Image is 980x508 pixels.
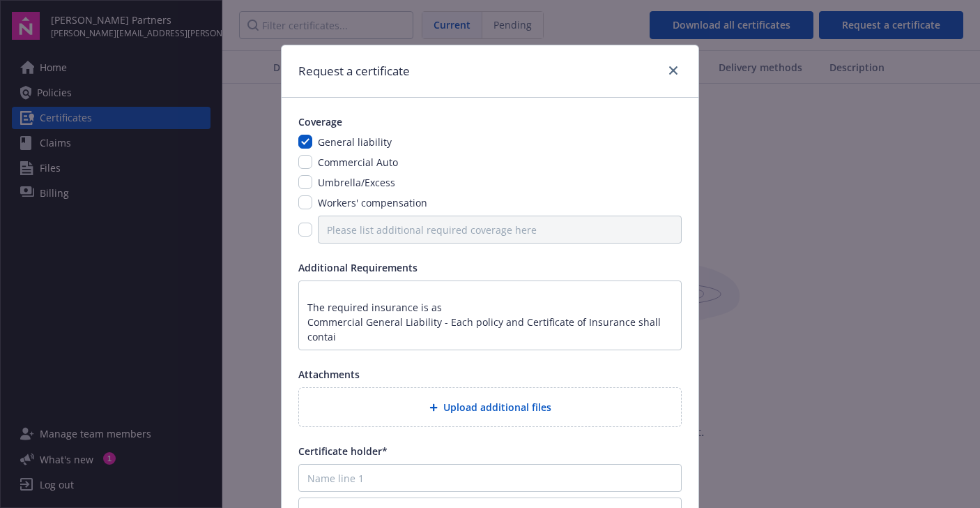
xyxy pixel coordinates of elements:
span: Certificate holder* [298,444,388,458]
div: Upload additional files [298,387,682,427]
input: Name line 1 [298,464,682,492]
input: Please list additional required coverage here [318,216,682,244]
span: General liability [318,135,392,149]
textarea: [GEOGRAPHIC_DATA] listed as the certificate holder, addressed as follows: County of [PERSON_NAME]... [298,281,682,350]
a: close [665,62,682,79]
h1: Request a certificate [298,62,410,80]
span: Commercial Auto [318,156,398,169]
span: Workers' compensation [318,196,427,209]
span: Umbrella/Excess [318,176,395,189]
span: Coverage [298,115,342,128]
span: Additional Requirements [298,261,418,274]
span: Attachments [298,368,360,381]
span: Upload additional files [443,400,551,414]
